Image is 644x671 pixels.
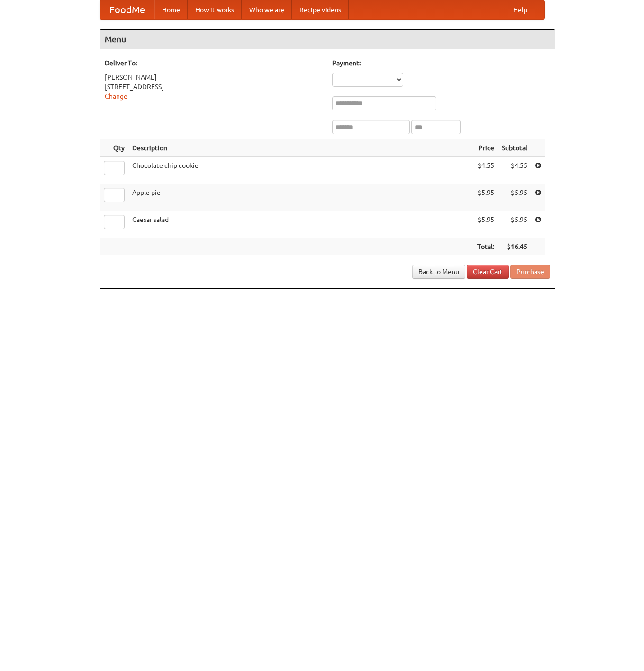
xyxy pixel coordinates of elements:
[128,157,473,184] td: Chocolate chip cookie
[128,211,473,238] td: Caesar salad
[473,139,498,157] th: Price
[105,82,323,92] div: [STREET_ADDRESS]
[292,0,349,19] a: Recipe videos
[105,73,323,82] div: [PERSON_NAME]
[154,0,188,19] a: Home
[498,238,531,256] th: $16.45
[332,58,550,68] h5: Payment:
[498,139,531,157] th: Subtotal
[128,139,473,157] th: Description
[498,157,531,184] td: $4.55
[473,238,498,256] th: Total:
[473,157,498,184] td: $4.55
[128,184,473,211] td: Apple pie
[473,211,498,238] td: $5.95
[188,0,242,19] a: How it works
[467,265,509,279] a: Clear Cart
[242,0,292,19] a: Who we are
[105,92,127,100] a: Change
[498,211,531,238] td: $5.95
[506,0,535,19] a: Help
[510,265,550,279] button: Purchase
[473,184,498,211] td: $5.95
[105,58,323,68] h5: Deliver To:
[100,0,154,19] a: FoodMe
[100,30,555,49] h4: Menu
[498,184,531,211] td: $5.95
[412,265,465,279] a: Back to Menu
[100,139,128,157] th: Qty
